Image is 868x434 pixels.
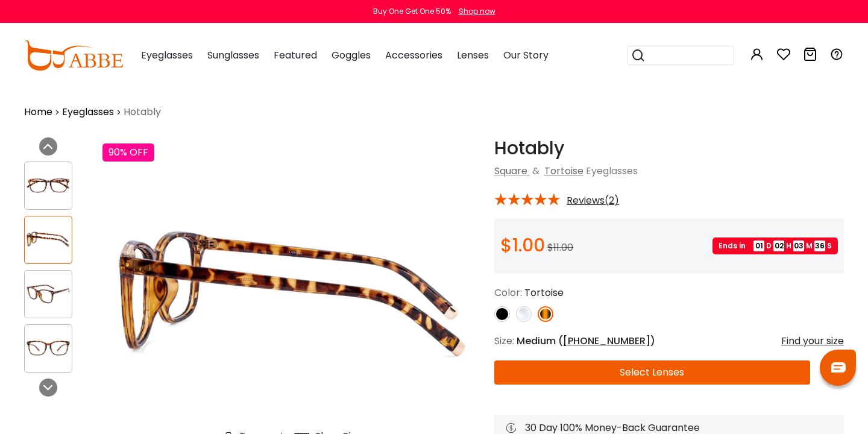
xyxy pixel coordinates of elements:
[102,143,154,162] div: 90% OFF
[62,105,114,119] a: Eyeglasses
[544,164,583,178] a: Tortoise
[24,40,123,71] img: abbeglasses.com
[831,362,846,373] img: chat
[207,48,259,62] span: Sunglasses
[494,286,522,300] span: Color:
[567,195,619,206] span: Reviews(2)
[373,6,451,17] div: Buy One Get One 50%
[753,241,764,251] span: 01
[586,164,638,178] span: Eyeglasses
[494,137,844,159] h1: Hotably
[827,241,832,251] span: S
[274,48,317,62] span: Featured
[25,336,72,360] img: Hotably Tortoise Plastic Eyeglasses , UniversalBridgeFit Frames from ABBE Glasses
[719,241,752,251] span: Ends in
[793,241,804,251] span: 03
[781,334,844,348] div: Find your size
[517,334,655,348] span: Medium ( )
[766,241,772,251] span: D
[457,48,489,62] span: Lenses
[806,241,813,251] span: M
[25,228,72,251] img: Hotably Tortoise Plastic Eyeglasses , UniversalBridgeFit Frames from ABBE Glasses
[24,105,52,119] a: Home
[814,241,825,251] span: 36
[494,360,810,385] button: Select Lenses
[141,48,193,62] span: Eyeglasses
[124,105,161,119] span: Hotably
[503,48,549,62] span: Our Story
[547,241,573,254] span: $11.00
[25,174,72,197] img: Hotably Tortoise Plastic Eyeglasses , UniversalBridgeFit Frames from ABBE Glasses
[500,232,545,258] span: $1.00
[25,282,72,306] img: Hotably Tortoise Plastic Eyeglasses , UniversalBridgeFit Frames from ABBE Glasses
[563,334,650,348] span: [PHONE_NUMBER]
[453,6,495,16] a: Shop now
[524,286,564,300] span: Tortoise
[530,164,542,178] span: &
[494,334,514,348] span: Size:
[773,241,784,251] span: 02
[459,6,495,17] div: Shop now
[332,48,371,62] span: Goggles
[494,164,527,178] a: Square
[786,241,791,251] span: H
[385,48,442,62] span: Accessories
